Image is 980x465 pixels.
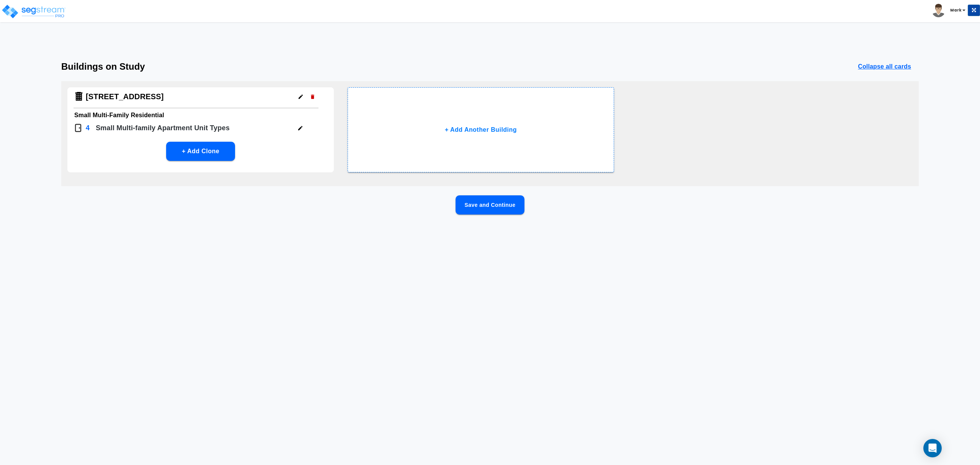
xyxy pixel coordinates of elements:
p: Collapse all cards [858,62,911,71]
div: Open Intercom Messenger [923,439,942,457]
h4: [STREET_ADDRESS] [86,92,164,102]
img: logo_pro_r.png [1,4,66,19]
img: Door Icon [73,123,83,133]
img: avatar.png [932,4,945,17]
button: + Add Another Building [348,87,614,172]
button: + Add Clone [166,142,235,161]
img: Building Icon [73,91,84,102]
h6: Small Multi-Family Residential [74,110,327,121]
b: Mark [950,7,962,13]
h3: Buildings on Study [61,61,145,72]
button: Save and Continue [456,195,524,214]
p: Small Multi-family Apartment Unit Type s [96,123,230,133]
p: 4 [86,123,90,133]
